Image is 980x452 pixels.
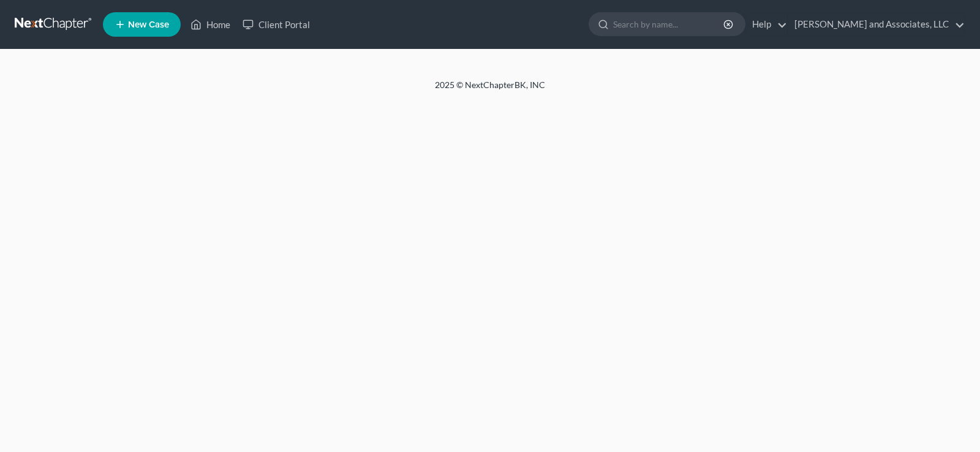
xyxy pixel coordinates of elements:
[788,13,965,35] a: [PERSON_NAME] and Associates, LLC
[236,13,316,35] a: Client Portal
[184,13,236,35] a: Home
[141,79,839,101] div: 2025 © NextChapterBK, INC
[613,13,725,35] input: Search by name...
[128,20,169,29] span: New Case
[746,13,787,35] a: Help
